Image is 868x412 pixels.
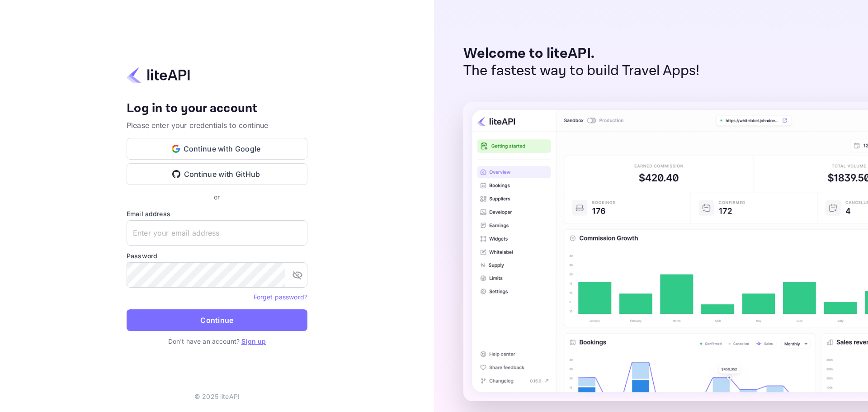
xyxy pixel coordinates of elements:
[194,392,240,401] p: © 2025 liteAPI
[127,66,190,84] img: liteapi
[127,120,307,131] p: Please enter your credentials to continue
[241,337,266,345] a: Sign up
[463,45,700,62] p: Welcome to liteAPI.
[127,251,307,260] label: Password
[254,293,307,301] a: Forget password?
[127,209,307,218] label: Email address
[214,192,220,202] p: or
[127,163,307,185] button: Continue with GitHub
[463,62,700,80] p: The fastest way to build Travel Apps!
[254,292,307,301] a: Forget password?
[127,336,307,346] p: Don't have an account?
[127,138,307,160] button: Continue with Google
[127,309,307,331] button: Continue
[288,266,307,284] button: toggle password visibility
[127,101,307,117] h4: Log in to your account
[127,220,307,246] input: Enter your email address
